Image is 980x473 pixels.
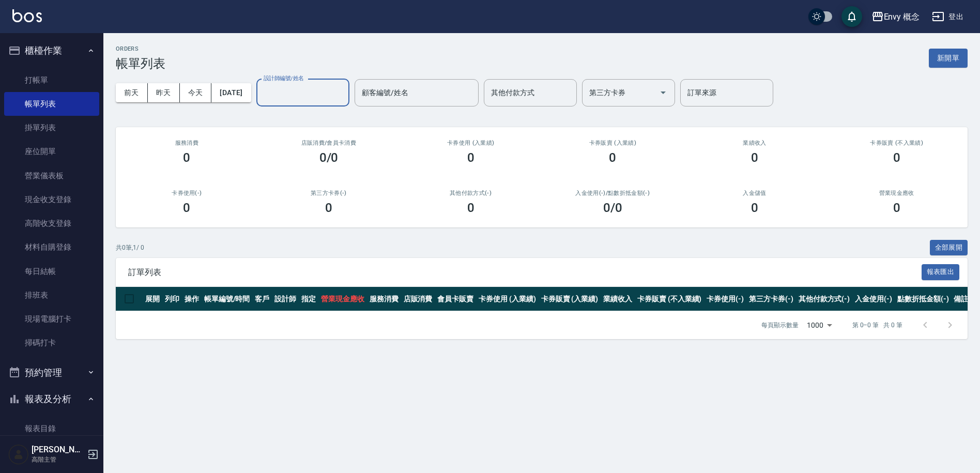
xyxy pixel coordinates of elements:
button: Open [655,84,671,101]
th: 其他付款方式(-) [796,287,853,311]
img: Person [8,444,29,465]
h2: 入金儲值 [696,190,814,196]
th: 展開 [143,287,162,311]
h3: 0 [751,201,758,215]
img: Logo [12,9,42,22]
h3: 0 [467,150,474,165]
h3: 0 [893,201,900,215]
button: 前天 [116,83,148,102]
h2: ORDERS [116,45,165,52]
th: 入金使用(-) [852,287,895,311]
a: 報表匯出 [922,267,960,277]
th: 卡券販賣 (入業績) [539,287,601,311]
h3: 0 [325,201,332,215]
button: 今天 [180,83,212,102]
a: 報表目錄 [4,417,99,440]
h2: 業績收入 [696,140,814,146]
button: 新開單 [929,49,968,68]
h3: 0 [183,201,190,215]
a: 掛單列表 [4,116,99,140]
h2: 卡券販賣 (入業績) [554,140,671,146]
button: 報表及分析 [4,386,99,413]
p: 共 0 筆, 1 / 0 [116,243,144,252]
p: 第 0–0 筆 共 0 筆 [852,321,902,330]
h2: 其他付款方式(-) [412,190,529,196]
button: save [841,6,862,27]
h3: 0 [183,150,190,165]
a: 掃碼打卡 [4,331,99,355]
button: Envy 概念 [867,6,924,27]
h3: 0 /0 [603,201,622,215]
h5: [PERSON_NAME] [32,445,84,455]
a: 高階收支登錄 [4,211,99,235]
a: 座位開單 [4,140,99,163]
h3: 0 [609,150,616,165]
th: 會員卡販賣 [435,287,476,311]
th: 備註 [951,287,971,311]
button: 預約管理 [4,359,99,386]
th: 客戶 [252,287,272,311]
h2: 營業現金應收 [838,190,955,196]
h3: 服務消費 [128,140,246,146]
h3: 0/0 [319,150,339,165]
th: 設計師 [272,287,299,311]
th: 操作 [182,287,202,311]
th: 店販消費 [401,287,435,311]
th: 帳單編號/時間 [202,287,253,311]
th: 指定 [299,287,318,311]
th: 卡券販賣 (不入業績) [635,287,704,311]
div: 1000 [803,311,836,339]
h2: 卡券販賣 (不入業績) [838,140,955,146]
a: 現場電腦打卡 [4,307,99,331]
th: 列印 [162,287,182,311]
h2: 店販消費 /會員卡消費 [270,140,388,146]
th: 卡券使用 (入業績) [476,287,539,311]
button: 櫃檯作業 [4,37,99,64]
h2: 卡券使用 (入業績) [412,140,529,146]
a: 帳單列表 [4,92,99,116]
th: 點數折抵金額(-) [895,287,952,311]
a: 打帳單 [4,68,99,92]
button: 登出 [928,7,968,26]
button: 報表匯出 [922,264,960,280]
a: 材料自購登錄 [4,235,99,259]
a: 營業儀表板 [4,164,99,188]
h2: 入金使用(-) /點數折抵金額(-) [554,190,671,196]
th: 營業現金應收 [318,287,367,311]
button: 全部展開 [930,240,968,256]
h3: 帳單列表 [116,56,165,71]
th: 業績收入 [601,287,635,311]
a: 現金收支登錄 [4,188,99,211]
a: 排班表 [4,283,99,307]
span: 訂單列表 [128,267,922,278]
h3: 0 [893,150,900,165]
th: 第三方卡券(-) [746,287,796,311]
a: 每日結帳 [4,260,99,283]
h2: 第三方卡券(-) [270,190,388,196]
h3: 0 [751,150,758,165]
label: 設計師編號/姓名 [264,74,304,82]
button: 昨天 [148,83,180,102]
h3: 0 [467,201,474,215]
th: 卡券使用(-) [704,287,746,311]
button: [DATE] [211,83,251,102]
th: 服務消費 [367,287,401,311]
a: 新開單 [929,53,968,63]
div: Envy 概念 [884,10,920,23]
p: 每頁顯示數量 [761,321,799,330]
p: 高階主管 [32,455,84,464]
h2: 卡券使用(-) [128,190,246,196]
